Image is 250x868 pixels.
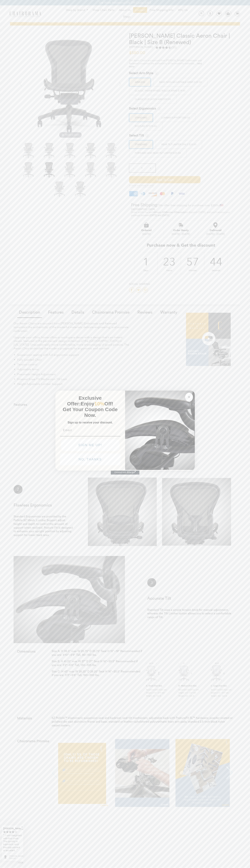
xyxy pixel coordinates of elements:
[111,470,139,475] a: Created with Klaviyo - opens in a new tab
[61,439,120,451] button: SIGN ME UP!
[60,436,120,436] img: underline
[185,393,193,402] button: Close dialog
[125,390,195,470] img: 92d77583-a095-41f6-84e7-858462e0427a.jpeg
[60,427,120,434] input: Email
[63,407,118,418] span: Get Your Coupon Code Now.
[94,401,104,406] span: 10%
[67,395,102,406] span: Exclusive Offer:
[81,401,113,406] span: Enjoy Off!
[60,453,120,465] button: NO, THANKS
[68,421,113,424] span: Sign up to receive your discount.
